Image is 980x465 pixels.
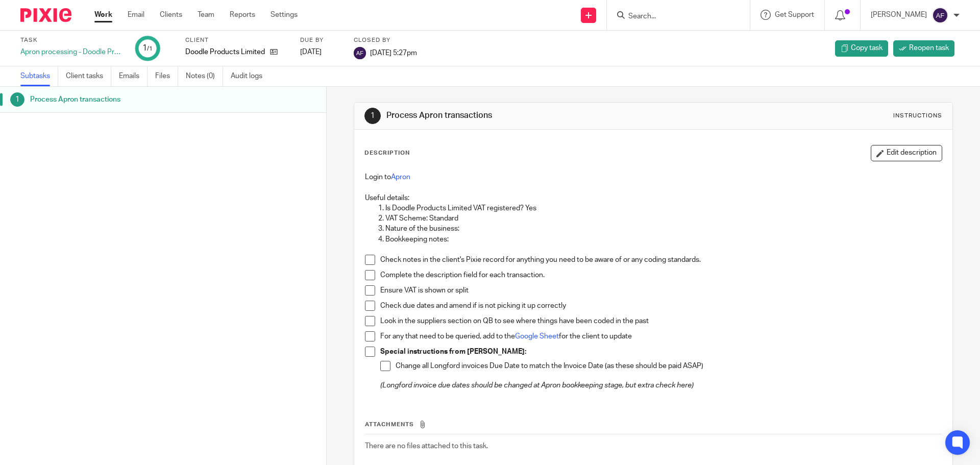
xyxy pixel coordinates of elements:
small: /1 [147,46,153,52]
a: Clients [160,10,182,20]
a: Email [128,10,144,20]
div: 1 [142,42,153,54]
p: Check notes in the client's Pixie record for anything you need to be aware of or any coding stand... [380,255,941,265]
p: Login to [365,172,941,182]
p: For any that need to be queried, add to the for the client to update [380,331,941,341]
div: Apron processing - Doodle Products [20,47,122,57]
img: Pixie [20,8,71,22]
a: Settings [271,10,298,20]
p: Task completed. [880,27,932,37]
a: Files [155,66,178,86]
label: Due by [300,36,341,44]
h1: Process Apron transactions [386,110,675,121]
label: Task [20,36,122,44]
span: There are no files attached to this task. [365,443,488,450]
div: Instructions [893,112,942,120]
a: Client tasks [66,66,111,86]
a: Work [94,10,112,20]
button: Edit description [871,145,942,161]
a: Emails [119,66,148,86]
span: Attachments [365,422,414,427]
p: Nature of the business: [385,224,941,234]
h1: Process Apron transactions [30,92,221,107]
a: Audit logs [231,66,270,86]
div: [DATE] [300,47,341,57]
p: Bookkeeping notes: [385,234,941,244]
label: Client [185,36,287,44]
a: Google Sheet [515,333,559,340]
p: VAT Scheme: Standard [385,213,941,224]
a: Notes (0) [186,66,223,86]
em: (Longford invoice due dates should be changed at Apron bookkeeping stage, but extra check here) [380,382,694,389]
p: Change all Longford invoices Due Date to match the Invoice Date (as these should be paid ASAP) [396,361,941,371]
p: Look in the suppliers section on QB to see where things have been coded in the past [380,316,941,326]
p: Is Doodle Products Limited VAT registered? Yes [385,203,941,213]
a: Team [198,10,214,20]
p: Check due dates and amend if is not picking it up correctly [380,301,941,311]
label: Closed by [354,36,417,44]
div: 1 [10,92,24,107]
a: Subtasks [20,66,58,86]
p: Ensure VAT is shown or split [380,285,941,296]
p: Description [364,149,410,157]
a: Reports [230,10,255,20]
strong: Special instructions from [PERSON_NAME]: [380,348,526,355]
a: Apron [391,174,410,181]
p: Doodle Products Limited [185,47,265,57]
p: Useful details: [365,193,941,203]
p: Complete the description field for each transaction. [380,270,941,280]
img: svg%3E [932,7,948,23]
img: svg%3E [354,47,366,59]
span: [DATE] 5:27pm [370,49,417,56]
div: 1 [364,108,381,124]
